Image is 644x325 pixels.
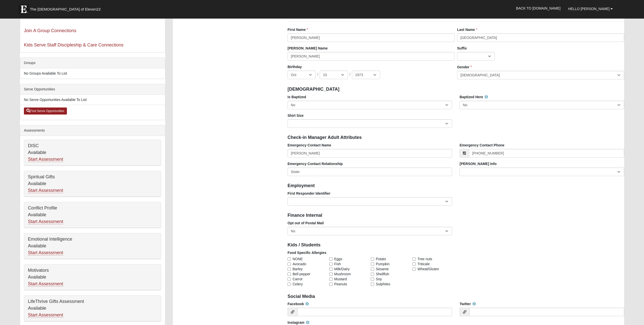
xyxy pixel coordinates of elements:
div: DISC Available [24,140,161,166]
span: Fish [334,261,341,266]
span: Eggs [334,256,342,261]
img: Eleven22 logo [19,4,29,14]
label: Facebook [288,301,309,306]
li: No Serve Opportunities Available To List [20,95,165,105]
label: Suffix [457,46,467,51]
span: Potato [376,256,386,261]
input: Fish [329,262,333,266]
div: Groups [20,58,165,68]
h4: [DEMOGRAPHIC_DATA] [288,87,624,92]
div: Conflict Profile Available [24,202,161,228]
label: Emergency Contact Phone [460,143,504,148]
span: Triticale [418,261,430,266]
label: [PERSON_NAME] Name [288,46,328,51]
input: Pumpkin [371,262,374,266]
input: Celery [288,283,291,286]
span: Peanuts [334,282,347,287]
input: Peanuts [329,283,333,286]
span: Sulphites [376,282,390,287]
li: No Groups Available To List [20,68,165,79]
a: Join A Group Connections [24,28,76,33]
input: Mustard [329,278,333,281]
input: Sulphites [371,283,374,286]
h4: Check-in Manager Adult Attributes [288,135,624,140]
input: Mushroom [329,273,333,276]
h4: Kids / Students [288,242,624,248]
input: Eggs [329,257,333,261]
span: Soy [376,277,382,282]
h4: Social Media [288,294,624,299]
span: Carrot [293,277,302,282]
input: Potato [371,257,374,261]
input: Barley [288,267,291,271]
span: / [349,72,350,77]
div: Motivators Available [24,264,161,290]
span: Shellfish [376,272,389,277]
label: Food Specific Allergies [288,250,326,255]
input: Carrot [288,278,291,281]
span: Wheat/Gluten [418,266,439,272]
label: Baptized Here [460,94,488,99]
h4: Finance Internal [288,213,624,218]
label: Instagram [288,320,309,325]
label: [PERSON_NAME] Info [460,161,497,166]
a: Find Serve Opportunities [24,107,67,115]
a: Kids Serve Staff Discipleship & Care Connections [24,42,124,47]
span: Avocado [293,261,306,266]
input: NONE [288,257,291,261]
label: Is Baptized [288,94,306,99]
div: Emotional Intelligence Available [24,233,161,259]
input: Milk/Dairy [329,267,333,271]
input: Shellfish [371,273,374,276]
label: First Name [288,27,308,32]
a: Start Assessment [28,312,63,318]
a: Start Assessment [28,157,63,162]
a: The [DEMOGRAPHIC_DATA] of Eleven22 [16,2,117,14]
label: Gender [457,65,472,70]
span: NONE [293,256,303,261]
span: Pumpkin [376,261,389,266]
span: Bell pepper [293,272,310,277]
div: Spiritual Gifts Available [24,171,161,197]
input: Sesame [371,267,374,271]
label: Opt out of Postal Mail [288,221,324,226]
span: Milk/Dairy [334,266,350,272]
a: Hello [PERSON_NAME] [564,3,617,15]
input: Wheat/Gluten [413,267,416,271]
input: Tree nuts [413,257,416,261]
label: Emergency Contact Name [288,143,331,148]
label: Birthday [288,64,302,69]
span: Mustard [334,277,347,282]
a: Back to [DOMAIN_NAME] [512,2,564,15]
span: Barley [293,266,303,272]
span: Mushroom [334,272,351,277]
label: Twitter [460,301,476,306]
label: Emergency Contact Relationship [288,161,343,166]
input: Bell pepper [288,273,291,276]
span: / [317,72,318,77]
span: The [DEMOGRAPHIC_DATA] of Eleven22 [30,7,101,12]
a: Start Assessment [28,219,63,224]
a: Start Assessment [28,188,63,193]
label: First Responder Identifier [288,191,330,196]
input: Triticale [413,262,416,266]
a: Start Assessment [28,281,63,287]
a: Start Assessment [28,250,63,255]
div: LifeThrive Gifts Assessment Available [24,296,161,321]
div: Assessments [20,125,165,136]
label: Shirt Size [288,113,304,118]
span: Hello [PERSON_NAME] [568,7,610,11]
span: Celery [293,282,303,287]
span: Sesame [376,266,389,272]
input: Soy [371,278,374,281]
label: Last Name [457,27,477,32]
input: Avocado [288,262,291,266]
h4: Employment [288,183,624,189]
div: Serve Opportunities [20,84,165,95]
span: Tree nuts [418,256,432,261]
